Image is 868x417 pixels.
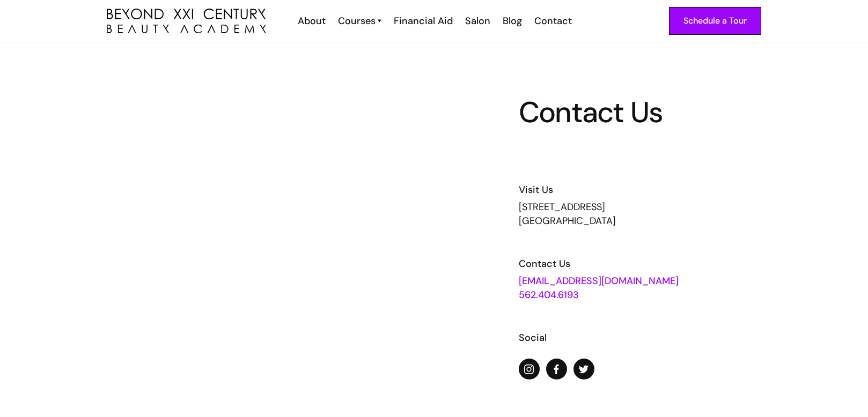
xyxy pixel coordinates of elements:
div: Salon [465,14,490,28]
a: Salon [458,14,496,28]
div: Financial Aid [394,14,453,28]
a: Courses [338,14,381,28]
div: Courses [338,14,376,28]
div: Contact [534,14,572,28]
div: Schedule a Tour [683,14,747,28]
a: Schedule a Tour [669,7,761,35]
a: [EMAIL_ADDRESS][DOMAIN_NAME] [519,274,679,287]
a: home [107,9,266,34]
div: [STREET_ADDRESS] [GEOGRAPHIC_DATA] [519,200,784,228]
h6: Visit Us [519,183,784,197]
h1: Contact Us [519,98,784,127]
a: Contact [527,14,577,28]
a: 562.404.6193 [519,288,579,301]
h6: Contact Us [519,257,784,271]
a: About [291,14,331,28]
a: Blog [496,14,527,28]
a: Financial Aid [387,14,458,28]
div: About [298,14,326,28]
img: beyond 21st century beauty academy logo [107,9,266,34]
h6: Social [519,331,784,345]
div: Blog [503,14,522,28]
